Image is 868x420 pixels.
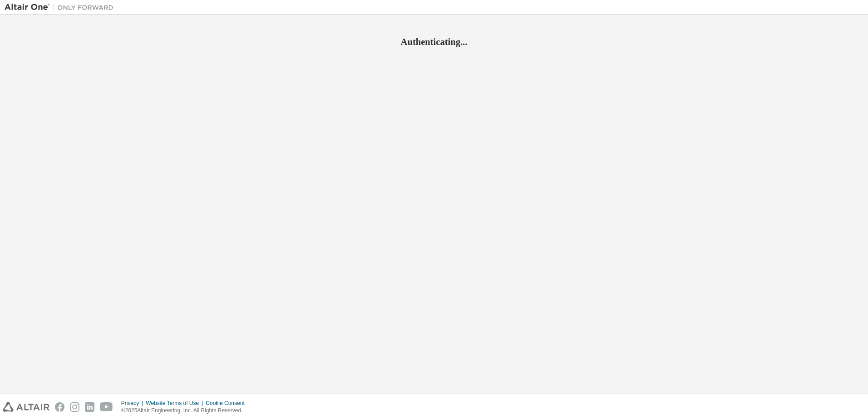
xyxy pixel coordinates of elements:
img: youtube.svg [100,402,113,412]
div: Privacy [121,400,146,407]
h2: Authenticating... [5,36,863,48]
img: Altair One [5,3,118,12]
p: © 2025 Altair Engineering, Inc. All Rights Reserved. [121,407,250,415]
img: facebook.svg [55,402,64,412]
img: instagram.svg [70,402,79,412]
img: linkedin.svg [85,402,94,412]
img: altair_logo.svg [3,402,49,412]
div: Cookie Consent [206,400,250,407]
div: Website Terms of Use [146,400,206,407]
